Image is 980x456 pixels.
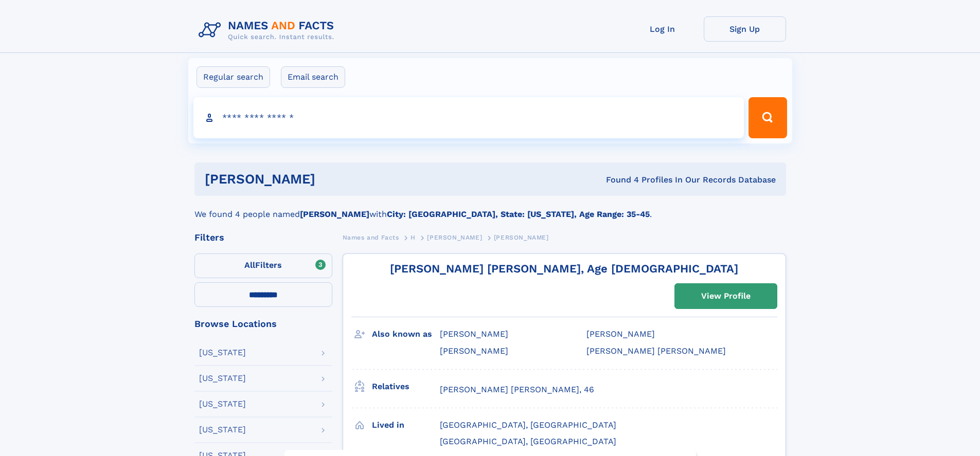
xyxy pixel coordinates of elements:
[199,374,246,382] div: [US_STATE]
[194,196,786,221] div: We found 4 people named with .
[460,174,776,186] div: Found 4 Profiles In Our Records Database
[411,231,416,244] a: H
[704,16,786,42] a: Sign Up
[440,436,616,446] span: [GEOGRAPHIC_DATA], [GEOGRAPHIC_DATA]
[372,325,440,343] h3: Also known as
[193,97,744,138] input: search input
[621,16,704,42] a: Log In
[194,253,332,278] label: Filters
[281,66,345,88] label: Email search
[749,97,787,138] button: Search Button
[194,233,332,242] div: Filters
[701,284,751,308] div: View Profile
[199,426,246,434] div: [US_STATE]
[411,234,416,241] span: H
[343,231,399,244] a: Names and Facts
[372,378,440,395] h3: Relatives
[586,329,655,339] span: [PERSON_NAME]
[387,209,650,219] b: City: [GEOGRAPHIC_DATA], State: [US_STATE], Age Range: 35-45
[440,346,508,356] span: [PERSON_NAME]
[194,16,343,44] img: Logo Names and Facts
[199,349,246,357] div: [US_STATE]
[675,284,777,308] a: View Profile
[427,231,482,244] a: [PERSON_NAME]
[300,209,369,219] b: [PERSON_NAME]
[244,260,255,270] span: All
[372,416,440,434] h3: Lived in
[586,346,726,356] span: [PERSON_NAME] [PERSON_NAME]
[199,400,246,408] div: [US_STATE]
[205,173,461,186] h1: [PERSON_NAME]
[197,66,270,88] label: Regular search
[194,319,332,329] div: Browse Locations
[440,384,594,395] a: [PERSON_NAME] [PERSON_NAME], 46
[427,234,482,241] span: [PERSON_NAME]
[440,420,616,430] span: [GEOGRAPHIC_DATA], [GEOGRAPHIC_DATA]
[494,234,549,241] span: [PERSON_NAME]
[390,262,738,275] a: [PERSON_NAME] [PERSON_NAME], Age [DEMOGRAPHIC_DATA]
[440,329,508,339] span: [PERSON_NAME]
